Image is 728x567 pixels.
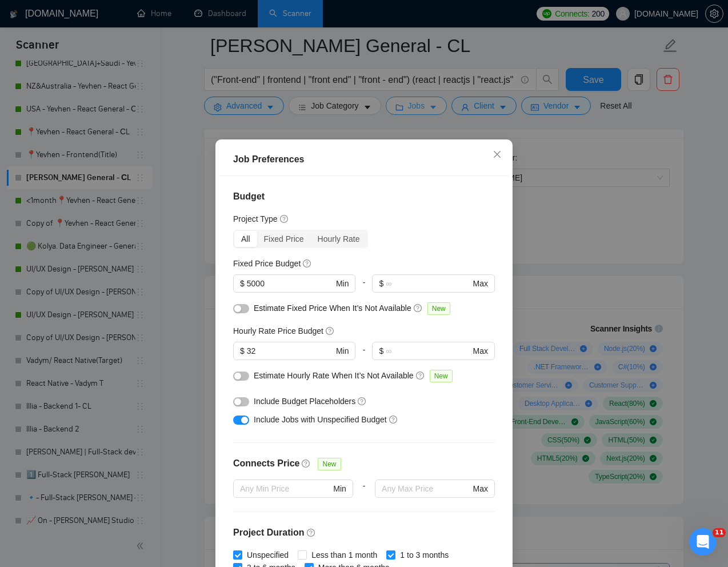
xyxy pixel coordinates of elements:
[326,326,335,336] span: question-circle
[482,139,513,170] button: Close
[233,325,323,337] h5: Hourly Rate Price Budget
[713,528,726,537] span: 11
[254,304,411,313] span: Estimate Fixed Price When It’s Not Available
[379,277,383,290] span: $
[280,214,289,223] span: question-circle
[303,259,312,268] span: question-circle
[395,549,453,561] span: 1 to 3 months
[247,277,334,290] input: 0
[257,231,311,247] div: Fixed Price
[379,345,383,357] span: $
[307,528,316,537] span: question-circle
[233,526,495,540] h4: Project Duration
[386,277,470,290] input: ∞
[336,277,349,290] span: Min
[234,231,257,247] div: All
[493,150,502,159] span: close
[240,277,245,290] span: $
[389,415,398,424] span: question-circle
[254,397,355,406] span: Include Budget Placeholders
[355,342,372,369] div: -
[233,257,301,270] h5: Fixed Price Budget
[307,549,382,561] span: Less than 1 month
[386,345,470,357] input: ∞
[233,153,495,166] div: Job Preferences
[254,371,414,380] span: Estimate Hourly Rate When It’s Not Available
[254,415,387,424] span: Include Jobs with Unspecified Budget
[318,458,341,470] span: New
[311,231,367,247] div: Hourly Rate
[689,528,717,556] iframe: Intercom live chat
[473,345,488,357] span: Max
[353,480,375,512] div: -
[247,345,334,357] input: 0
[233,457,299,470] h4: Connects Price
[233,213,278,225] h5: Project Type
[240,482,331,495] input: Any Min Price
[333,482,346,495] span: Min
[233,190,495,203] h4: Budget
[302,459,311,468] span: question-circle
[414,304,423,313] span: question-circle
[430,370,453,382] span: New
[240,345,245,357] span: $
[473,277,488,290] span: Max
[473,482,488,495] span: Max
[358,397,367,406] span: question-circle
[355,274,372,302] div: -
[242,549,293,561] span: Unspecified
[382,482,470,495] input: Any Max Price
[427,302,450,315] span: New
[336,345,349,357] span: Min
[416,371,425,380] span: question-circle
